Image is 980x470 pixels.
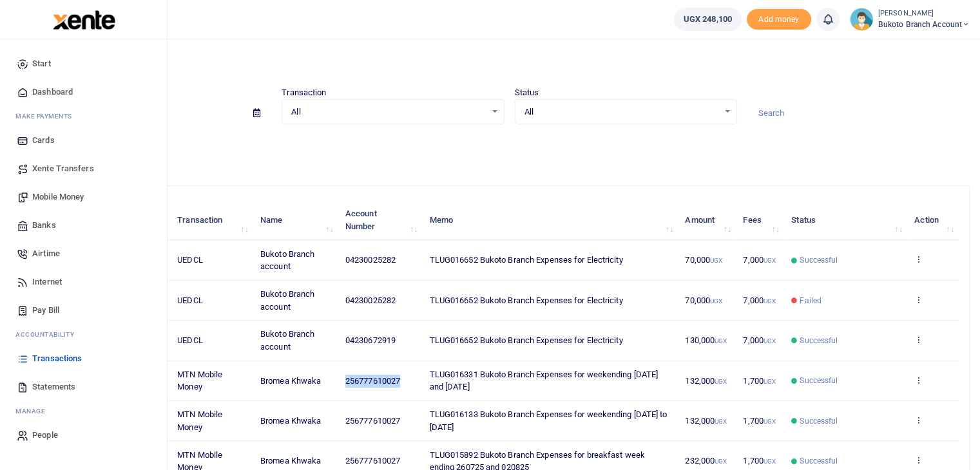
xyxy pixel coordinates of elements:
small: UGX [764,378,776,385]
span: Bromea Khwaka [260,376,321,386]
a: Internet [10,268,157,296]
span: 256777610027 [345,416,400,426]
h4: Transactions [49,55,970,70]
span: 132,000 [685,416,727,426]
small: UGX [764,458,776,465]
a: Pay Bill [10,296,157,324]
span: 7,000 [743,255,776,265]
span: TLUG016133 Bukoto Branch Expenses for weekending [DATE] to [DATE] [430,409,668,432]
span: 1,700 [743,416,776,426]
a: profile-user [PERSON_NAME] Bukoto Branch account [850,8,970,31]
span: Successful [800,335,838,346]
span: Successful [800,415,838,427]
small: UGX [715,418,727,425]
span: UEDCL [177,335,203,345]
span: Failed [800,295,821,306]
small: UGX [710,257,722,264]
span: TLUG016652 Bukoto Branch Expenses for Electricity [430,335,623,345]
a: Transactions [10,344,157,373]
li: Ac [10,324,157,344]
span: 256777610027 [345,376,400,386]
span: All [291,106,485,118]
small: UGX [715,337,727,344]
span: UGX 248,100 [684,13,732,26]
span: anage [22,406,46,416]
span: Add money [747,9,811,30]
span: Xente Transfers [32,162,94,175]
span: Mobile Money [32,191,84,203]
span: Bromea Khwaka [260,416,321,426]
span: 70,000 [685,296,722,305]
li: M [10,106,157,126]
th: Name: activate to sort column ascending [253,200,338,240]
span: Successful [800,375,838,386]
span: Successful [800,455,838,467]
li: Wallet ballance [669,8,747,31]
small: [PERSON_NAME] [878,8,970,19]
a: logo-small logo-large logo-large [52,14,115,24]
span: Statements [32,381,75,393]
span: 7,000 [743,335,776,345]
span: Bukoto Branch account [260,249,314,272]
span: ake Payments [22,111,72,121]
span: 70,000 [685,255,722,265]
span: UEDCL [177,296,203,305]
a: Start [10,50,157,78]
li: M [10,401,157,421]
span: 04230025282 [345,296,396,305]
a: Mobile Money [10,183,157,211]
th: Account Number: activate to sort column ascending [338,200,423,240]
span: TLUG016652 Bukoto Branch Expenses for Electricity [430,255,623,265]
input: Search [747,102,970,124]
span: Bromea Khwaka [260,456,321,465]
span: 04230025282 [345,255,396,265]
a: Cards [10,126,157,155]
a: Dashboard [10,78,157,106]
p: Download [49,140,970,153]
span: 132,000 [685,376,727,386]
img: profile-user [850,8,873,31]
span: Pay Bill [32,304,59,317]
a: People [10,421,157,449]
a: Xente Transfers [10,155,157,183]
span: Dashboard [32,86,73,99]
label: Status [515,86,539,99]
th: Amount: activate to sort column ascending [678,200,736,240]
a: Airtime [10,240,157,268]
span: MTN Mobile Money [177,370,222,392]
th: Fees: activate to sort column ascending [736,200,784,240]
img: logo-large [53,10,115,30]
span: Transactions [32,352,82,365]
span: 04230672919 [345,335,396,345]
span: All [524,106,718,118]
span: Successful [800,254,838,266]
label: Transaction [282,86,326,99]
a: UGX 248,100 [674,8,742,31]
span: Bukoto Branch account [260,329,314,352]
span: Internet [32,276,62,288]
a: Statements [10,373,157,401]
small: UGX [764,257,776,264]
span: Cards [32,134,55,147]
li: Toup your wallet [747,9,811,30]
span: TLUG016652 Bukoto Branch Expenses for Electricity [430,296,623,305]
th: Status: activate to sort column ascending [784,200,907,240]
small: UGX [715,378,727,385]
span: 232,000 [685,456,727,465]
span: UEDCL [177,255,203,265]
span: Airtime [32,247,60,260]
small: UGX [764,418,776,425]
th: Transaction: activate to sort column ascending [170,200,253,240]
span: 256777610027 [345,456,400,465]
th: Action: activate to sort column ascending [907,200,959,240]
span: 1,700 [743,456,776,465]
span: 130,000 [685,335,727,345]
small: UGX [710,297,722,305]
small: UGX [764,337,776,344]
span: countability [25,330,74,339]
span: MTN Mobile Money [177,409,222,432]
span: Banks [32,219,56,232]
span: People [32,429,58,442]
a: Add money [747,14,811,23]
span: 7,000 [743,296,776,305]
